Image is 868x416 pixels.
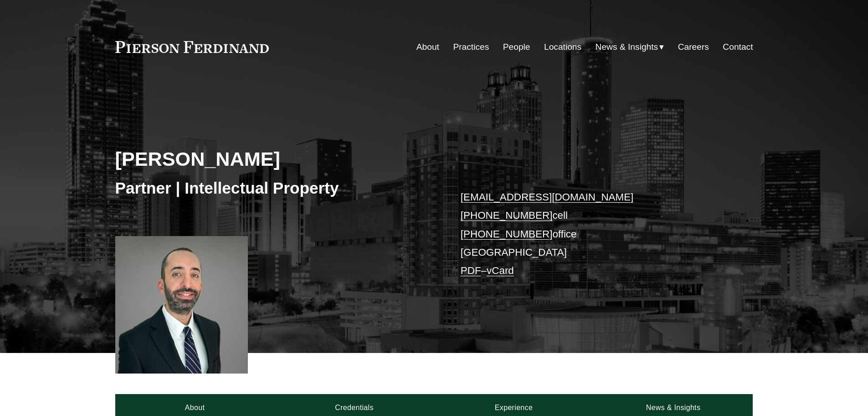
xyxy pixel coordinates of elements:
[461,228,553,240] a: [PHONE_NUMBER]
[596,38,664,56] a: folder dropdown
[678,38,709,56] a: Careers
[461,265,481,276] a: PDF
[461,210,553,221] a: [PHONE_NUMBER]
[487,265,514,276] a: vCard
[596,39,658,55] span: News & Insights
[115,147,434,171] h2: [PERSON_NAME]
[416,38,439,56] a: About
[461,191,633,203] a: [EMAIL_ADDRESS][DOMAIN_NAME]
[503,38,530,56] a: People
[544,38,581,56] a: Locations
[453,38,489,56] a: Practices
[723,38,753,56] a: Contact
[461,188,726,280] p: cell office [GEOGRAPHIC_DATA] –
[115,178,434,198] h3: Partner | Intellectual Property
